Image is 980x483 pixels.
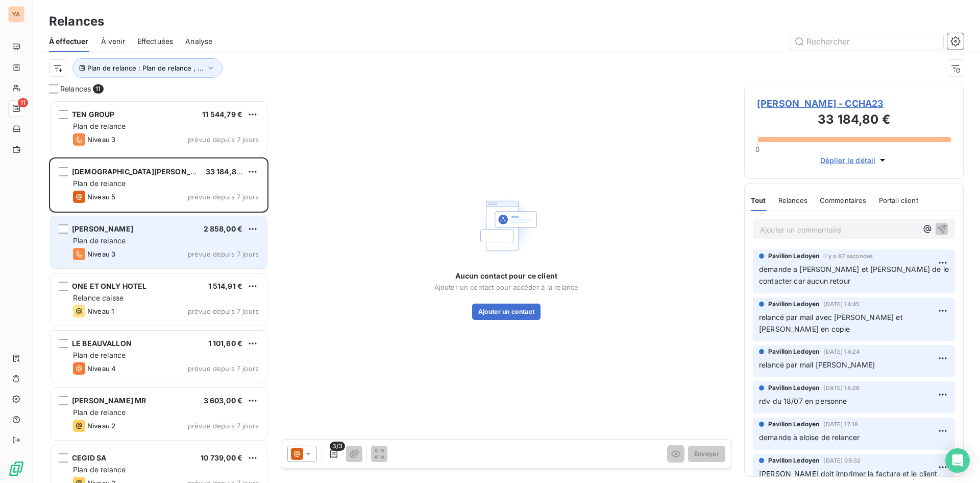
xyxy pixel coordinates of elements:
span: 11 [18,98,28,107]
span: Portail client [879,196,918,204]
span: prévue depuis 7 jours [188,193,259,201]
span: Analyse [185,36,212,47]
span: Effectuées [137,36,174,47]
h3: 33 184,80 € [757,110,951,131]
span: [DATE] 18:26 [823,385,860,391]
span: Déplier le détail [820,155,876,166]
div: YA [8,6,24,22]
span: Niveau 5 [87,193,115,201]
input: Rechercher [790,33,943,50]
span: Commentaires [820,196,867,204]
button: Déplier le détail [817,154,891,166]
div: grid [49,100,268,483]
img: Empty state [474,193,539,259]
span: Pavillon Ledoyen [768,300,819,309]
span: Ajouter un contact pour accéder à la relance [434,283,579,291]
span: relancé par mail avec [PERSON_NAME] et [PERSON_NAME] en copie [759,313,905,333]
span: Relances [778,196,807,204]
span: [PERSON_NAME] [72,224,133,233]
span: Plan de relance [73,179,126,188]
span: Niveau 4 [87,364,116,373]
span: Pavillon Ledoyen [768,251,819,261]
span: demande a [PERSON_NAME] et [PERSON_NAME] de le contacter car aucun retour [759,265,951,285]
span: 0 [755,145,759,153]
span: [PERSON_NAME] MR [72,396,146,405]
span: prévue depuis 7 jours [188,250,259,258]
span: relancé par mail [PERSON_NAME] [759,360,875,369]
span: prévue depuis 7 jours [188,307,259,315]
span: 11 [93,84,103,94]
span: Plan de relance [73,236,126,245]
span: Pavillon Ledoyen [768,383,819,393]
span: prévue depuis 7 jours [188,364,259,373]
span: 3/3 [330,442,345,451]
span: Niveau 3 [87,135,115,144]
button: Ajouter un contact [472,304,541,320]
span: demande à eloise de relancer [759,433,860,442]
span: 1 514,91 € [208,282,243,290]
span: 10 739,00 € [201,453,242,462]
span: 2 858,00 € [204,224,243,233]
span: 33 184,80 € [206,167,248,176]
span: Niveau 1 [87,307,114,315]
button: Plan de relance : Plan de relance , ... [72,58,223,78]
div: Open Intercom Messenger [945,448,970,473]
span: Plan de relance [73,351,126,359]
span: À venir [101,36,125,47]
span: Plan de relance : Plan de relance , ... [87,64,204,72]
span: ONE ET ONLY HOTEL [72,282,147,290]
span: Niveau 3 [87,250,115,258]
span: 11 544,79 € [202,110,242,119]
span: [PERSON_NAME] - CCHA23 [757,97,951,110]
span: Pavillon Ledoyen [768,420,819,429]
button: Envoyer [688,446,725,462]
span: Plan de relance [73,408,126,417]
span: Pavillon Ledoyen [768,456,819,465]
span: prévue depuis 7 jours [188,422,259,430]
span: prévue depuis 7 jours [188,135,259,144]
span: 3 603,00 € [204,396,243,405]
span: Plan de relance [73,122,126,130]
span: CEGID SA [72,453,106,462]
span: TEN GROUP [72,110,114,119]
span: [DATE] 17:18 [823,421,858,427]
img: Logo LeanPay [8,461,24,477]
span: LE BEAUVALLON [72,339,132,348]
span: Relances [60,84,91,94]
span: 1 101,60 € [208,339,243,348]
span: Plan de relance [73,465,126,474]
span: À effectuer [49,36,89,47]
span: Niveau 2 [87,422,115,430]
h3: Relances [49,12,104,31]
span: Pavillon Ledoyen [768,347,819,356]
span: [DATE] 14:24 [823,349,860,355]
span: il y a 47 secondes [823,253,873,259]
span: Relance caisse [73,293,124,302]
span: rdv du 18/07 en personne [759,397,847,405]
span: Aucun contact pour ce client [455,271,557,281]
span: [DEMOGRAPHIC_DATA][PERSON_NAME] [72,167,215,176]
span: Tout [751,196,766,204]
span: [DATE] 09:32 [823,457,861,464]
span: [DATE] 14:45 [823,301,860,307]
